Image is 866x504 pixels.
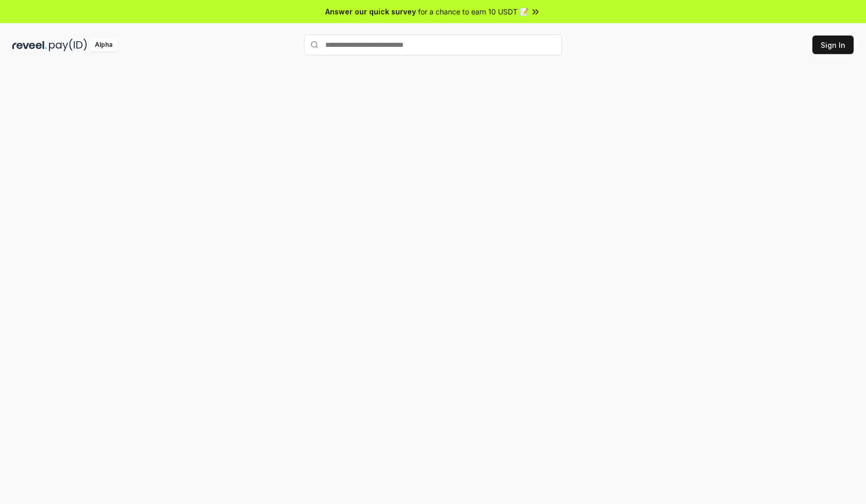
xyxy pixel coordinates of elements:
[89,39,118,51] div: Alpha
[12,39,47,51] img: reveel_dark
[812,36,854,54] button: Sign In
[418,6,528,17] span: for a chance to earn 10 USDT 📝
[325,6,416,17] span: Answer our quick survey
[49,39,87,51] img: pay_id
